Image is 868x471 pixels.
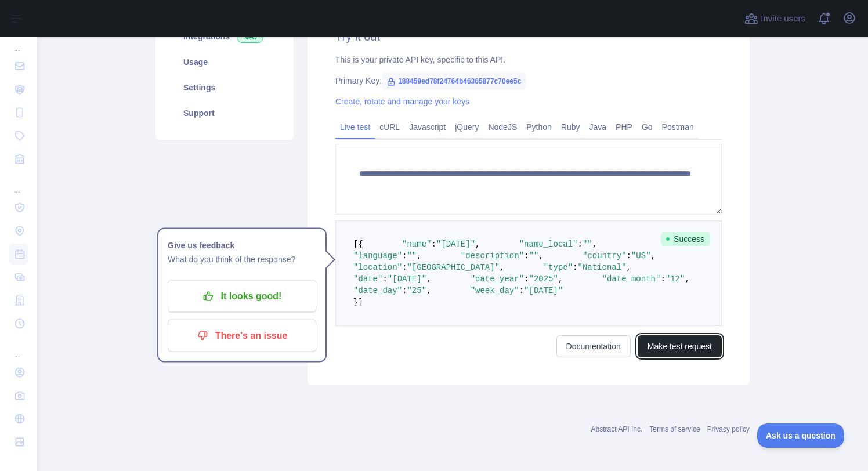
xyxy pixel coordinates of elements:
[358,240,363,249] span: {
[353,251,402,260] span: "language"
[9,336,28,360] div: ...
[529,274,558,284] span: "2025"
[388,274,426,284] span: "[DATE]"
[524,286,563,295] span: "[DATE]"
[335,97,469,106] a: Create, rotate and manage your keys
[353,263,402,272] span: "location"
[407,263,500,272] span: "[GEOGRAPHIC_DATA]"
[500,263,504,272] span: ,
[404,118,450,136] a: Javascript
[649,425,700,433] a: Terms of service
[538,251,543,260] span: ,
[169,49,280,75] a: Usage
[483,118,522,136] a: NodeJS
[657,118,699,136] a: Postman
[475,240,480,249] span: ,
[9,172,28,195] div: ...
[592,240,597,249] span: ,
[651,251,656,260] span: ,
[611,118,637,136] a: PHP
[578,263,627,272] span: "National"
[417,251,421,260] span: ,
[431,240,436,249] span: :
[757,423,845,448] iframe: Toggle Customer Support
[450,118,483,136] a: jQuery
[631,251,651,260] span: "US"
[638,335,722,357] button: Make test request
[353,298,358,307] span: }
[402,263,407,272] span: :
[583,251,627,260] span: "country"
[9,30,28,53] div: ...
[742,9,808,28] button: Invite users
[519,286,524,295] span: :
[524,251,529,260] span: :
[335,118,375,136] a: Live test
[707,425,750,433] a: Privacy policy
[169,75,280,100] a: Settings
[471,286,519,295] span: "week_day"
[353,274,382,284] span: "date"
[685,274,689,284] span: ,
[524,274,529,284] span: :
[353,286,402,295] span: "date_day"
[627,251,631,260] span: :
[335,54,722,66] div: This is your private API key, specific to this API.
[358,298,363,307] span: ]
[544,263,573,272] span: "type"
[402,286,407,295] span: :
[426,274,431,284] span: ,
[573,263,577,272] span: :
[761,12,805,26] span: Invite users
[436,240,475,249] span: "[DATE]"
[402,240,431,249] span: "name"
[602,274,661,284] span: "date_month"
[382,73,526,90] span: 188459ed78f24764b46365877c70ee5c
[556,118,585,136] a: Ruby
[591,425,643,433] a: Abstract API Inc.
[519,240,578,249] span: "name_local"
[168,238,316,252] h1: Give us feedback
[522,118,556,136] a: Python
[335,75,722,86] div: Primary Key:
[637,118,657,136] a: Go
[660,274,665,284] span: :
[375,118,404,136] a: cURL
[558,274,563,284] span: ,
[471,274,524,284] span: "date_year"
[583,240,592,249] span: ""
[578,240,583,249] span: :
[585,118,612,136] a: Java
[353,240,358,249] span: [
[556,335,631,357] a: Documentation
[237,31,263,43] span: New
[168,252,316,266] p: What do you think of the response?
[169,100,280,126] a: Support
[426,286,431,295] span: ,
[407,286,426,295] span: "25"
[661,232,710,246] span: Success
[666,274,685,284] span: "12"
[627,263,631,272] span: ,
[461,251,524,260] span: "description"
[407,251,417,260] span: ""
[529,251,538,260] span: ""
[402,251,407,260] span: :
[382,274,387,284] span: :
